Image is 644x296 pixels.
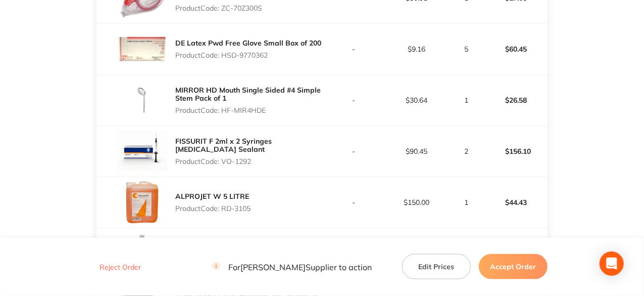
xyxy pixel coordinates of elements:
div: Open Intercom Messenger [600,251,624,276]
a: ALPROJET W 5 LITRE [175,192,249,201]
p: Product Code: ZC-70Z300S [175,4,322,12]
p: 2 [449,147,483,155]
p: Product Code: HF-MIR4HDE [175,106,322,114]
p: Product Code: HSD-9770362 [175,51,321,59]
p: $60.45 [485,37,547,61]
p: For [PERSON_NAME] Supplier to action [212,262,372,272]
p: $26.58 [485,88,547,112]
p: 5 [449,45,483,53]
a: DE Latex Pwd Free Glove Small Box of 200 [175,38,321,48]
img: N283dGMycQ [117,75,167,125]
p: Product Code: RD-3105 [175,204,251,213]
p: 1 [449,198,483,206]
p: $156.10 [485,139,547,163]
p: Product Code: VO-1292 [175,157,322,165]
p: - [323,45,385,53]
p: $44.43 [485,190,547,215]
img: YzNvd2FjdA [117,24,167,74]
p: $9.16 [385,45,448,53]
button: Reject Order [96,263,144,272]
p: $30.64 [385,96,448,104]
p: $90.45 [385,147,448,155]
p: $150.00 [385,198,448,206]
img: dzJieHNhNg [117,228,167,279]
button: Accept Order [479,254,548,279]
a: MIRROR HD Mouth Single Sided #4 Simple Stem Pack of 1 [175,86,321,103]
button: Edit Prices [402,254,471,279]
p: - [323,96,385,104]
p: - [323,198,385,206]
img: ZG82Y2cweA [117,177,167,228]
p: - [323,147,385,155]
a: FISSURIT F 2ml x 2 Syringes [MEDICAL_DATA] Sealant [175,137,272,154]
img: MG53enYwdw [117,126,167,177]
p: 1 [449,96,483,104]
